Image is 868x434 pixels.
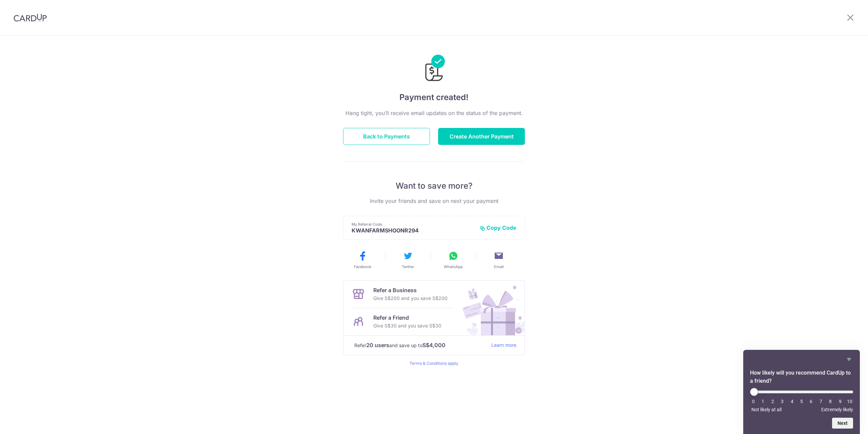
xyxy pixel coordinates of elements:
[354,341,486,350] p: Refer and save up to
[837,399,844,404] li: 9
[494,264,504,269] span: Email
[366,341,389,349] strong: 20 users
[480,224,516,231] button: Copy Code
[456,281,525,335] img: Refer
[444,264,463,269] span: WhatsApp
[846,399,853,404] li: 10
[373,294,448,302] p: Give S$200 and you save S$200
[352,222,474,227] p: My Referral Code
[343,109,525,117] p: Hang tight, you’ll receive email updates on the status of the payment.
[433,250,473,269] button: WhatsApp
[342,250,382,269] button: Facebook
[438,128,525,145] button: Create Another Payment
[798,399,805,404] li: 5
[817,399,824,404] li: 7
[832,418,853,429] button: Next question
[423,55,445,83] img: Payments
[354,264,371,269] span: Facebook
[845,355,853,363] button: Hide survey
[808,399,814,404] li: 6
[750,399,757,404] li: 0
[343,197,525,205] p: Invite your friends and save on next your payment
[352,227,474,234] p: KWANFARMSHOONR294
[479,250,519,269] button: Email
[789,399,795,404] li: 4
[410,361,458,366] a: Terms & Conditions apply
[779,399,786,404] li: 3
[373,322,441,330] p: Give S$30 and you save S$30
[769,399,776,404] li: 2
[14,14,47,22] img: CardUp
[491,341,516,350] a: Learn more
[759,399,766,404] li: 1
[751,407,782,412] span: Not likely at all
[373,286,448,294] p: Refer a Business
[373,314,441,322] p: Refer a Friend
[750,369,853,385] h2: How likely will you recommend CardUp to a friend? Select an option from 0 to 10, with 0 being Not...
[422,341,446,349] strong: S$4,000
[750,388,853,412] div: How likely will you recommend CardUp to a friend? Select an option from 0 to 10, with 0 being Not...
[821,407,853,412] span: Extremely likely
[343,128,430,145] button: Back to Payments
[388,250,428,269] button: Twitter
[343,181,525,191] p: Want to save more?
[827,399,834,404] li: 8
[402,264,414,269] span: Twitter
[343,91,525,103] h4: Payment created!
[750,355,853,429] div: How likely will you recommend CardUp to a friend? Select an option from 0 to 10, with 0 being Not...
